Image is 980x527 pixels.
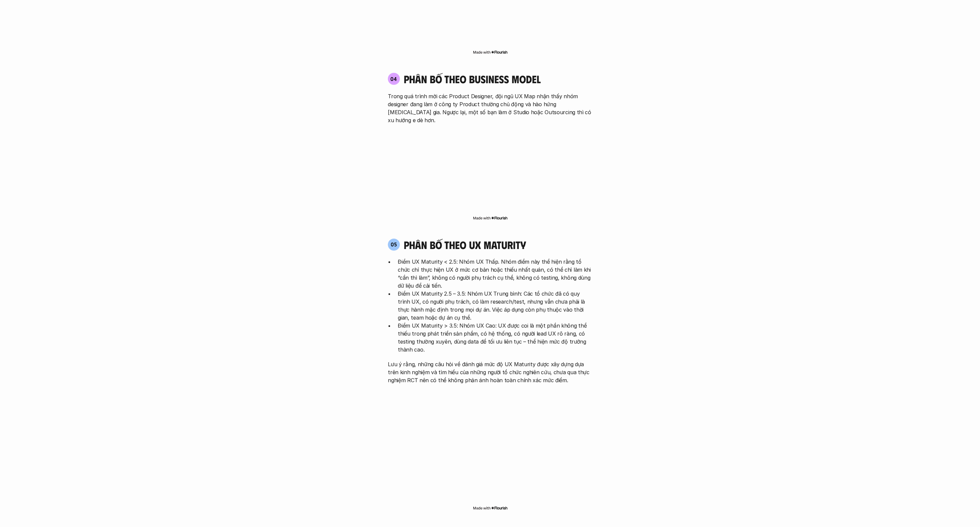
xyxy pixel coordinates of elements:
p: Điểm UX Maturity < 2.5: Nhóm UX Thấp. Nhóm điểm này thể hiện rằng tổ chức chỉ thực hiện UX ở mức ... [398,258,592,290]
p: 05 [391,242,397,247]
p: Điểm UX Maturity 2.5 – 3.5: Nhóm UX Trung bình: Các tổ chức đã có quy trình UX, có người phụ trác... [398,290,592,322]
h4: phân bố theo business model [404,73,541,85]
iframe: Interactive or visual content [382,128,598,214]
p: Điểm UX Maturity > 3.5: Nhóm UX Cao: UX được coi là một phần không thể thiếu trong phát triển sản... [398,322,592,354]
img: Made with Flourish [473,50,508,55]
iframe: Interactive or visual content [382,388,598,504]
img: Made with Flourish [473,215,508,221]
img: Made with Flourish [473,505,508,511]
h4: phân bố theo ux maturity [404,238,526,251]
p: Lưu ý rằng, những câu hỏi về đánh giá mức độ UX Maturity được xây dựng dựa trên kinh nghiệm và tì... [388,360,592,384]
p: Trong quá trình mời các Product Designer, đội ngũ UX Map nhận thấy nhóm designer đang làm ở công ... [388,92,592,124]
p: 04 [390,76,397,82]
